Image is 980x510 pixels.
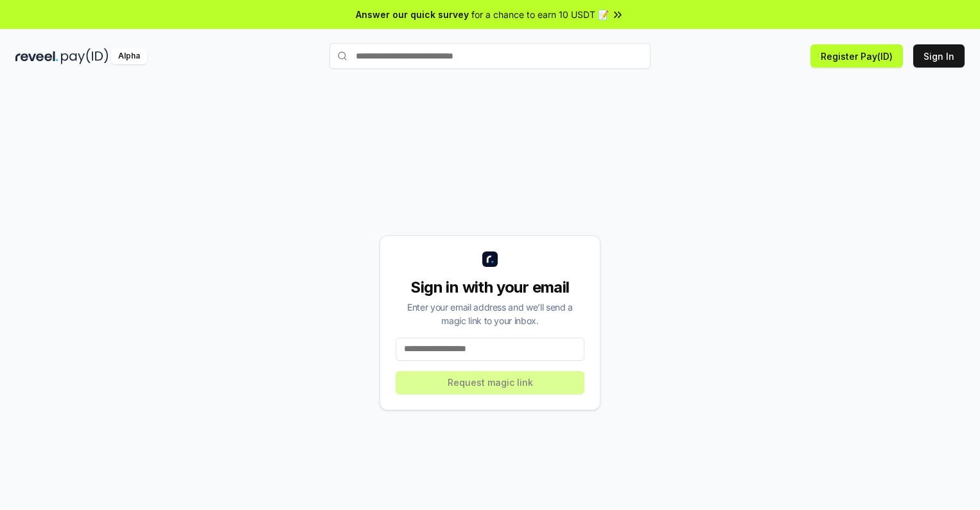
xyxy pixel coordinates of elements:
img: reveel_dark [15,48,58,64]
div: Enter your email address and we’ll send a magic link to your inbox. [396,300,584,327]
div: Sign in with your email [396,277,584,298]
button: Register Pay(ID) [810,44,903,68]
img: logo_small [482,251,498,267]
span: Answer our quick survey [356,8,469,21]
img: pay_id [61,48,109,64]
button: Sign In [913,44,965,68]
span: for a chance to earn 10 USDT 📝 [471,8,609,21]
div: Alpha [111,48,147,64]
